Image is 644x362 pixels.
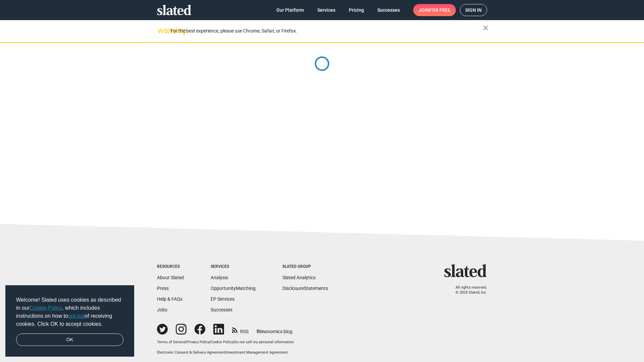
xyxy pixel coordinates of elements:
[429,4,450,16] span: for free
[185,340,186,344] span: |
[413,4,456,16] a: Joinfor free
[186,340,210,344] a: Privacy Policy
[158,26,166,35] mat-icon: warning
[282,286,328,291] a: DisclosureStatements
[349,4,364,16] span: Pricing
[211,296,234,302] a: EP Services
[448,285,487,295] p: All rights reserved. © 2025 Slated, Inc.
[157,340,185,344] a: Terms of Service
[211,340,233,344] a: Cookie Policy
[276,4,304,16] span: Our Platform
[16,334,123,346] a: dismiss cookie message
[225,350,226,355] span: |
[211,264,256,269] div: Services
[282,275,316,280] a: Slated Analytics
[465,4,482,16] span: Sign in
[211,275,228,280] a: Analysis
[257,323,292,335] a: filmonomics blog
[157,264,184,269] div: Resources
[419,4,450,16] span: Join
[210,340,211,344] span: |
[30,305,62,311] a: Cookie Policy
[68,313,85,319] a: opt-out
[377,4,400,16] span: Successes
[211,307,232,312] a: Successes
[157,350,225,355] a: Electronic Consent & Delivery Agreement
[233,340,234,344] span: |
[372,4,405,16] a: Successes
[460,4,487,16] a: Sign in
[170,26,483,36] div: For the best experience, please use Chrome, Safari, or Firefox.
[317,4,335,16] span: Services
[343,4,369,16] a: Pricing
[234,340,294,345] button: Do not sell my personal information
[232,324,249,335] a: RSS
[257,329,265,334] span: film
[226,350,288,355] a: Investment Management Agreement
[16,296,123,328] span: Welcome! Slated uses cookies as described in our , which includes instructions on how to of recei...
[5,285,134,357] div: cookieconsent
[271,4,309,16] a: Our Platform
[282,264,328,269] div: Slated Group
[157,286,169,291] a: Press
[312,4,341,16] a: Services
[157,307,167,312] a: Jobs
[482,24,490,32] mat-icon: close
[157,296,182,302] a: Help & FAQs
[211,286,256,291] a: OpportunityMatching
[157,275,184,280] a: About Slated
